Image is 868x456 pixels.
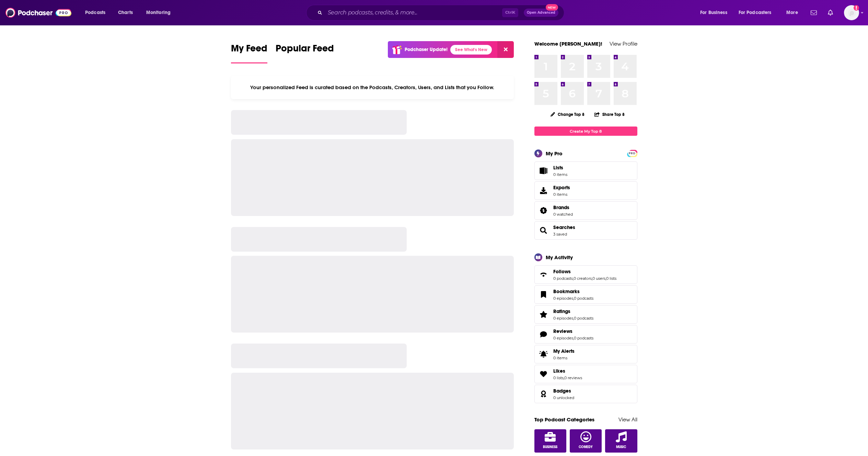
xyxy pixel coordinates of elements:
[405,47,448,52] p: Podchaser Update!
[231,76,514,99] div: Your personalized Feed is curated based on the Podcasts, Creators, Users, and Lists that you Follow.
[825,7,836,19] a: Show notifications dropdown
[553,388,574,394] a: Badges
[85,8,105,17] span: Podcasts
[537,369,551,379] a: Likes
[844,5,859,20] span: Logged in as leahlevin
[537,270,551,279] a: Follows
[553,276,573,281] a: 0 podcasts
[534,325,637,344] span: Reviews
[573,276,574,281] span: ,
[534,345,637,363] a: My Alerts
[553,268,616,275] a: Follows
[534,265,637,284] span: Follows
[553,375,564,380] a: 0 lists
[610,40,637,47] a: View Profile
[695,7,736,18] button: open menu
[739,8,772,17] span: For Podcasters
[553,184,570,191] span: Exports
[534,127,637,136] a: Create My Top 8
[114,7,137,18] a: Charts
[276,43,334,63] a: Popular Feed
[546,254,573,261] div: My Activity
[450,45,492,55] a: See What's New
[553,172,567,177] span: 0 items
[534,40,602,47] a: Welcome [PERSON_NAME]!
[594,108,625,121] button: Share Top 8
[537,186,551,195] span: Exports
[553,204,573,211] a: Brands
[524,9,558,17] button: Open AdvancedNew
[553,395,574,400] a: 0 unlocked
[118,8,133,17] span: Charts
[537,226,551,235] a: Searches
[534,221,637,240] span: Searches
[534,416,594,423] a: Top Podcast Categories
[546,110,589,119] button: Change Top 8
[534,201,637,220] span: Brands
[534,305,637,324] span: Ratings
[808,7,820,19] a: Show notifications dropdown
[146,8,171,17] span: Monitoring
[618,416,637,423] a: View All
[734,7,782,18] button: open menu
[502,8,518,17] span: Ctrl K
[553,224,575,230] a: Searches
[231,43,267,58] span: My Feed
[537,389,551,399] a: Badges
[231,43,267,63] a: My Feed
[537,290,551,299] a: Bookmarks
[553,356,575,360] span: 0 items
[553,204,569,211] span: Brands
[313,5,571,21] div: Search podcasts, credits, & more...
[553,296,573,301] a: 0 episodes
[5,6,71,19] img: Podchaser - Follow, Share and Rate Podcasts
[553,368,565,374] span: Likes
[553,336,573,340] a: 0 episodes
[553,308,593,314] a: Ratings
[553,232,567,237] a: 3 saved
[553,165,567,171] span: Lists
[325,7,502,18] input: Search podcasts, credits, & more...
[553,308,570,314] span: Ratings
[579,445,593,449] span: Comedy
[553,328,572,334] span: Reviews
[553,368,582,374] a: Likes
[606,276,616,281] a: 0 lists
[553,268,571,275] span: Follows
[574,336,593,340] a: 0 podcasts
[534,365,637,383] span: Likes
[553,388,571,394] span: Badges
[628,151,636,156] span: PRO
[534,285,637,304] span: Bookmarks
[553,348,575,354] span: My Alerts
[80,7,114,18] button: open menu
[553,192,570,197] span: 0 items
[141,7,180,18] button: open menu
[574,276,592,281] a: 0 creators
[553,288,580,295] span: Bookmarks
[844,5,859,20] img: User Profile
[546,4,558,11] span: New
[553,288,593,295] a: Bookmarks
[574,296,593,301] a: 0 podcasts
[616,445,626,449] span: Music
[605,276,606,281] span: ,
[786,8,798,17] span: More
[537,329,551,339] a: Reviews
[543,445,557,449] span: Business
[592,276,605,281] a: 0 users
[700,8,727,17] span: For Business
[537,206,551,215] a: Brands
[276,43,334,58] span: Popular Feed
[605,429,637,453] a: Music
[553,328,593,334] a: Reviews
[592,276,592,281] span: ,
[537,349,551,359] span: My Alerts
[628,151,636,156] a: PRO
